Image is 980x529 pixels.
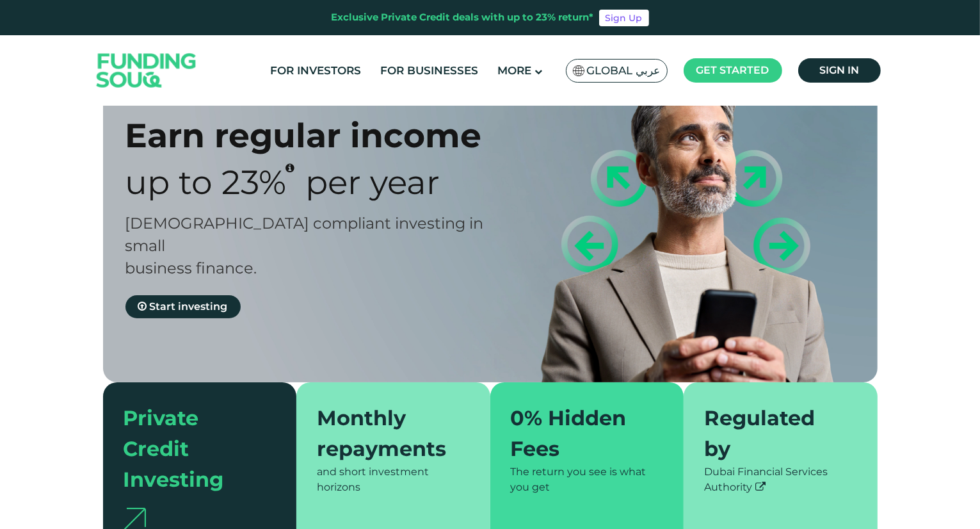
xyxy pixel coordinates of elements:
[125,115,513,156] div: Earn regular income
[696,64,769,76] span: Get started
[306,162,440,202] span: Per Year
[125,162,287,202] span: Up to 23%
[125,295,241,318] a: Start investing
[267,60,364,81] a: For Investors
[125,214,484,277] span: [DEMOGRAPHIC_DATA] compliant investing in small business finance.
[798,58,881,83] a: Sign in
[819,64,859,76] span: Sign in
[599,10,649,26] a: Sign Up
[286,163,295,173] i: 23% IRR (expected) ~ 15% Net yield (expected)
[573,65,584,76] img: SA Flag
[317,403,454,464] div: Monthly repayments
[497,64,531,77] span: More
[317,464,470,495] div: and short investment horizons
[704,464,857,495] div: Dubai Financial Services Authority
[704,403,842,464] div: Regulated by
[150,300,228,313] span: Start investing
[377,60,481,81] a: For Businesses
[124,508,146,529] img: arrow
[511,464,664,495] div: The return you see is what you get
[332,10,594,25] div: Exclusive Private Credit deals with up to 23% return*
[587,63,661,78] span: Global عربي
[124,403,261,495] div: Private Credit Investing
[511,403,648,464] div: 0% Hidden Fees
[84,38,209,103] img: Logo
